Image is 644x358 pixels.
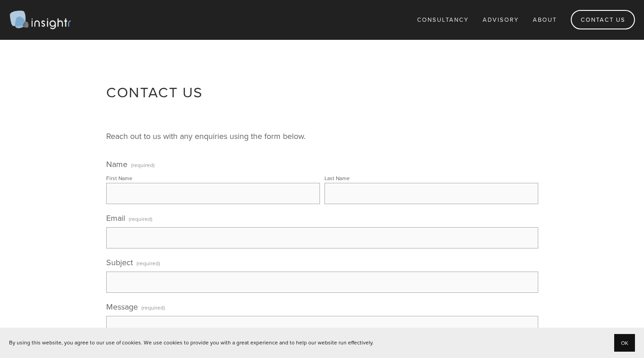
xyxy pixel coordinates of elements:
p: By using this website, you agree to our use of cookies. We use cookies to provide you with a grea... [9,336,374,349]
span: Message [106,301,138,312]
span: OK [621,339,628,347]
span: Email [106,212,125,224]
span: (required) [136,257,160,270]
div: Last Name [324,174,350,182]
div: Consultancy [411,13,475,28]
div: About [527,13,563,28]
img: Insightr - The Growth Company [9,9,72,31]
span: (required) [141,301,165,314]
p: Reach out to us with any enquiries using the form below. [106,130,538,143]
button: OK [614,334,635,352]
a: Advisory [477,13,525,28]
a: Contact Us [571,10,635,29]
span: Name [106,158,127,170]
span: (required) [131,162,155,168]
span: (required) [129,212,152,225]
h1: Contact Us [106,83,538,100]
span: Subject [106,257,133,268]
div: First Name [106,174,132,182]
